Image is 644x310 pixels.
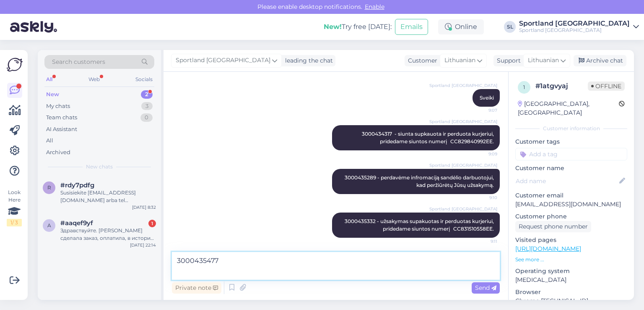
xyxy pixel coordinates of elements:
p: [EMAIL_ADDRESS][DOMAIN_NAME] [515,200,627,209]
p: See more ... [515,256,627,263]
div: [GEOGRAPHIC_DATA], [GEOGRAPHIC_DATA] [518,100,619,117]
p: Browser [515,288,627,297]
span: 9:09 [466,151,497,157]
span: Send [475,284,496,292]
span: 3000434317 - siunta supkauota ir perduota kurjeriui, pridedame siuntos numerį CC829840992EE. [362,131,495,144]
div: 2 [141,90,153,99]
p: Customer email [515,191,627,200]
div: Request phone number [515,221,591,232]
span: 1 [523,84,525,90]
div: [DATE] 22:14 [130,242,156,248]
span: Lithuanian [444,56,475,65]
p: Chrome [TECHNICAL_ID] [515,297,627,305]
div: Look Here [7,189,22,226]
span: Sportland [GEOGRAPHIC_DATA] [429,162,497,168]
span: a [47,222,51,229]
div: Private note [172,282,221,294]
div: Web [87,74,101,85]
p: Operating system [515,267,627,276]
div: Customer [405,56,437,65]
div: Team chats [46,113,77,122]
div: Online [438,19,484,34]
span: Sportland [GEOGRAPHIC_DATA] [429,206,497,212]
div: Support [493,56,521,65]
span: #aaqef9yf [60,219,93,227]
div: My chats [46,102,70,110]
div: All [46,137,53,145]
img: Askly Logo [7,57,23,73]
input: Add a tag [515,148,627,160]
div: New [46,90,59,99]
div: Customer information [515,125,627,132]
span: New chats [86,163,113,171]
p: Customer tags [515,137,627,146]
div: Archived [46,148,70,157]
span: 3000435332 - užsakymas supakuotas ir perduotas kurjeriui, pridedame siuntos numerį CC831510558EE. [345,218,495,232]
span: Sportland [GEOGRAPHIC_DATA] [429,82,497,89]
button: Emails [395,19,428,35]
span: 9:10 [466,194,497,201]
span: 9:11 [466,238,497,244]
div: SL [504,21,516,33]
div: Archive chat [574,55,626,66]
div: 1 [148,220,156,227]
div: Socials [134,74,154,85]
div: All [44,74,54,85]
span: 3000435289 - perdavėme infromaciją sandėlio darbuotojui, kad peržiūrėtų Jūsų užsakymą. [345,174,495,188]
span: Enable [362,3,387,11]
span: 9:07 [466,107,497,113]
b: New! [324,23,342,31]
p: Customer phone [515,212,627,221]
span: Lithuanian [528,56,559,65]
span: r [47,184,51,191]
p: [MEDICAL_DATA] [515,276,627,284]
div: [DATE] 8:32 [132,204,156,210]
div: Sportland [GEOGRAPHIC_DATA] [519,27,630,34]
a: Sportland [GEOGRAPHIC_DATA]Sportland [GEOGRAPHIC_DATA] [519,20,639,34]
div: Sportland [GEOGRAPHIC_DATA] [519,20,630,27]
textarea: 3000435477 [172,252,500,280]
div: # 1atgvyaj [535,81,588,91]
div: Здравствуйте. [PERSON_NAME] сделала заказ, оплатила, в истории заказов его нету. Почему? [60,227,156,242]
input: Add name [516,176,618,186]
div: AI Assistant [46,125,77,134]
div: 3 [141,102,153,110]
div: Susisiekite [EMAIL_ADDRESS][DOMAIN_NAME] arba tel [PHONE_NUMBER] ačiū [60,189,156,204]
span: Sveiki [480,95,494,101]
div: leading the chat [282,56,333,65]
span: Sportland [GEOGRAPHIC_DATA] [176,56,270,65]
div: 0 [140,113,153,122]
p: Customer name [515,164,627,173]
span: Search customers [52,58,105,66]
div: Try free [DATE]: [324,22,392,32]
a: [URL][DOMAIN_NAME] [515,245,581,252]
span: Offline [588,81,625,91]
p: Visited pages [515,236,627,244]
span: #rdy7pdfg [60,181,94,189]
div: 1 / 3 [7,219,22,226]
span: Sportland [GEOGRAPHIC_DATA] [429,118,497,125]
